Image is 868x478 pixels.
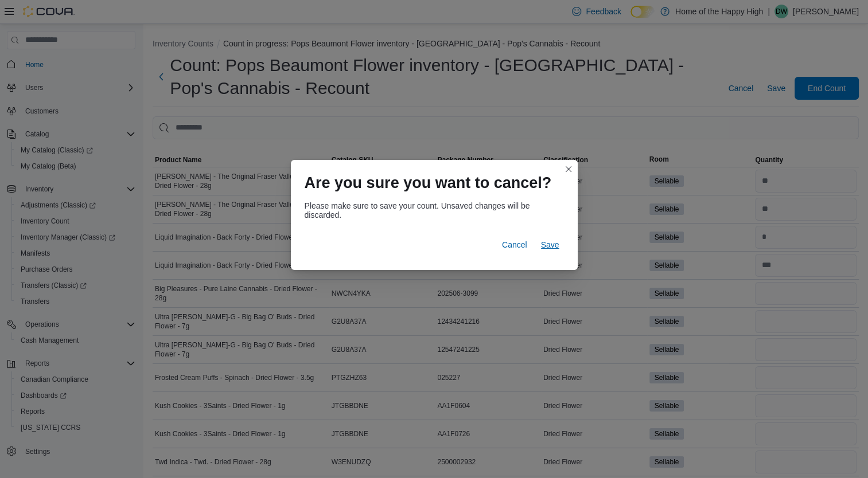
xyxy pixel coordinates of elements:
[536,233,564,256] button: Save
[305,201,564,220] div: Please make sure to save your count. Unsaved changes will be discarded.
[497,233,532,256] button: Cancel
[562,162,575,176] button: Closes this modal window
[305,174,552,192] h1: Are you sure you want to cancel?
[541,239,559,250] span: Save
[502,239,527,250] span: Cancel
